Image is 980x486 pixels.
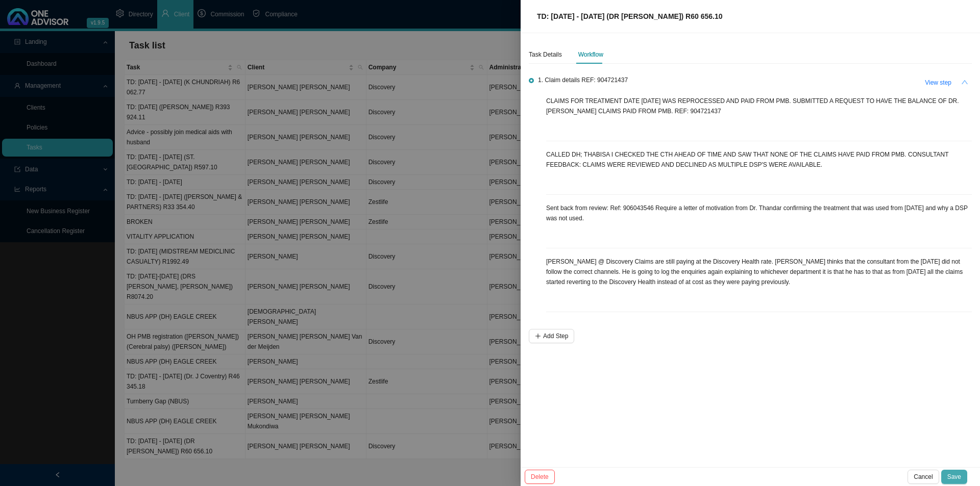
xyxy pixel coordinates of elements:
span: Delete [531,472,549,482]
p: Sent back from review: Ref: 906043546 Require a letter of motivation from Dr. Thandar confirming ... [546,203,972,223]
p: CLAIMS FOR TREATMENT DATE [DATE] WAS REPROCESSED AND PAID FROM PMB. SUBMITTED A REQUEST TO HAVE T... [546,96,972,116]
span: Save [947,472,961,482]
div: Task Details [529,49,562,60]
div: Workflow [578,49,603,60]
span: TD: [DATE] - [DATE] (DR [PERSON_NAME]) R60 656.10 [537,12,723,20]
span: 1. Claim details REF: 904721437 [538,75,628,85]
span: Add Step [543,331,568,341]
button: Save [941,470,967,484]
button: View step [919,75,958,90]
p: CALLED DH; THABISA I CHECKED THE CTH AHEAD OF TIME AND SAW THAT NONE OF THE CLAIMS HAVE PAID FROM... [546,149,972,170]
span: up [961,79,968,86]
span: plus [535,333,541,339]
span: Cancel [914,472,933,482]
button: Delete [525,470,555,484]
button: Add Step [529,329,574,343]
p: [PERSON_NAME] @ Discovery Claims are still paying at the Discovery Health rate. [PERSON_NAME] thi... [546,257,972,287]
button: Cancel [908,470,939,484]
span: View step [925,78,951,88]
